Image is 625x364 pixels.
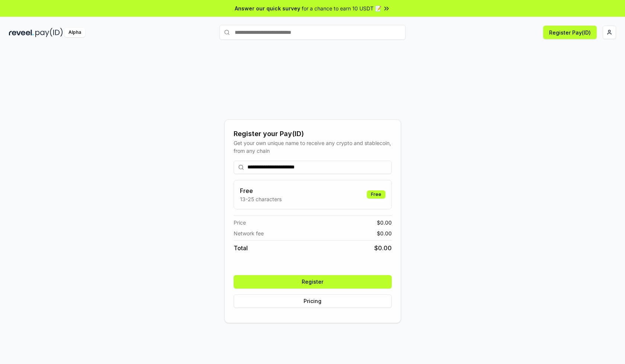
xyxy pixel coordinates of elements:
button: Register Pay(ID) [543,26,597,39]
button: Pricing [234,294,392,308]
span: Answer our quick survey [235,4,300,12]
div: Free [367,190,385,199]
img: reveel_dark [9,28,34,37]
span: Total [234,244,248,252]
span: Price [234,219,246,226]
div: Alpha [64,28,85,37]
span: $ 0.00 [377,219,392,226]
img: pay_id [35,28,63,37]
div: Get your own unique name to receive any crypto and stablecoin, from any chain [234,139,392,155]
span: for a chance to earn 10 USDT 📝 [302,4,381,12]
div: Register your Pay(ID) [234,129,392,139]
span: $ 0.00 [374,244,392,252]
button: Register [234,275,392,289]
h3: Free [240,186,282,195]
span: $ 0.00 [377,229,392,237]
p: 13-25 characters [240,195,282,203]
span: Network fee [234,229,264,237]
